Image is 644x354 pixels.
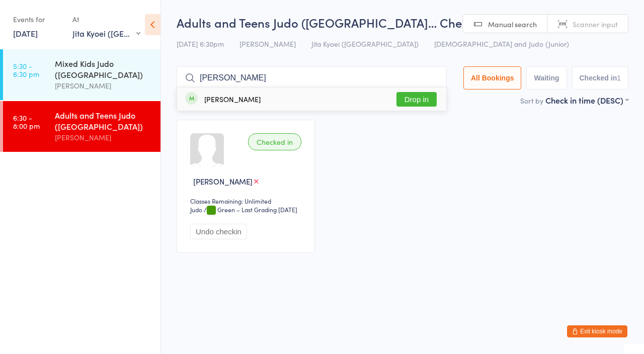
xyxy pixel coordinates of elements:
[13,62,39,78] time: 5:30 - 6:30 pm
[545,95,628,106] div: Check in time (DESC)
[463,66,522,90] button: All Bookings
[55,132,152,143] div: [PERSON_NAME]
[3,49,160,100] a: 5:30 -6:30 pmMixed Kids Judo ([GEOGRAPHIC_DATA])[PERSON_NAME]
[55,110,152,132] div: Adults and Teens Judo ([GEOGRAPHIC_DATA])
[617,74,621,82] div: 1
[572,66,629,90] button: Checked in1
[190,205,202,214] div: Judo
[190,197,304,205] div: Classes Remaining: Unlimited
[239,39,296,49] span: [PERSON_NAME]
[177,14,628,31] h2: Adults and Teens Judo ([GEOGRAPHIC_DATA]… Check-in
[3,101,160,152] a: 6:30 -8:00 pmAdults and Teens Judo ([GEOGRAPHIC_DATA])[PERSON_NAME]
[573,19,618,29] span: Scanner input
[488,19,537,29] span: Manual search
[204,95,261,103] div: [PERSON_NAME]
[72,11,140,28] div: At
[55,58,152,80] div: Mixed Kids Judo ([GEOGRAPHIC_DATA])
[520,96,543,106] label: Sort by
[204,205,297,214] span: / Green – Last Grading [DATE]
[190,224,247,239] button: Undo checkin
[177,66,447,90] input: Search
[248,133,301,150] div: Checked in
[55,80,152,92] div: [PERSON_NAME]
[567,325,627,337] button: Exit kiosk mode
[311,39,419,49] span: Jita Kyoei ([GEOGRAPHIC_DATA])
[177,39,224,49] span: [DATE] 6:30pm
[526,66,567,90] button: Waiting
[396,92,437,107] button: Drop in
[13,114,40,130] time: 6:30 - 8:00 pm
[13,11,62,28] div: Events for
[72,28,140,39] div: Jita Kyoei ([GEOGRAPHIC_DATA])
[13,28,38,39] a: [DATE]
[434,39,569,49] span: [DEMOGRAPHIC_DATA] and Judo (Junior)
[193,176,253,187] span: [PERSON_NAME]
